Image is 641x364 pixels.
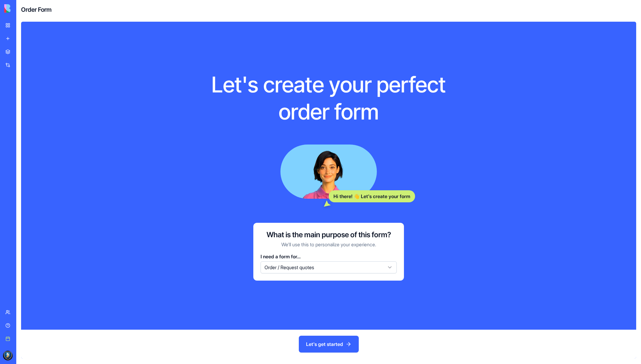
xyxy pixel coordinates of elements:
img: ACg8ocL3p0pFUZdqUQViWcwlWOGSr5oU0Op6IleqAW7oeoppM2AZpVA=s96-c [3,351,13,360]
h1: Let's create your perfect order form [194,71,464,125]
div: Hi there! 👋 Let's create your form [329,190,415,202]
h4: Order Form [21,5,52,14]
img: logo [4,4,42,13]
button: Let's get started [299,336,359,353]
p: We'll use this to personalize your experience. [281,241,376,248]
h3: What is the main purpose of this form? [267,230,391,240]
span: I need a form for... [261,254,301,260]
